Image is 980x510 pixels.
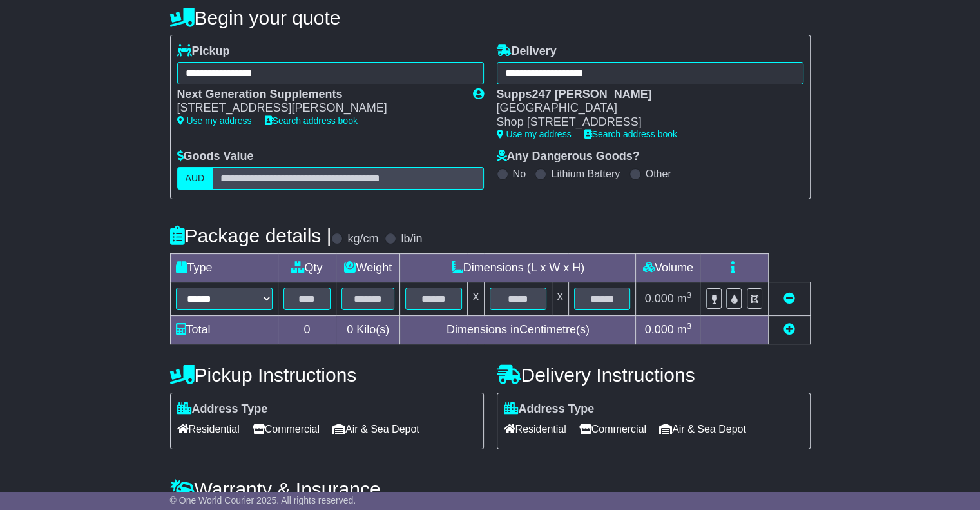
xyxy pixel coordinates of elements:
[497,44,557,59] label: Delivery
[336,315,400,344] td: Kilo(s)
[265,115,358,126] a: Search address book
[177,101,460,115] div: [STREET_ADDRESS][PERSON_NAME]
[579,419,646,439] span: Commercial
[504,402,595,417] label: Address Type
[170,225,332,246] h4: Package details |
[513,168,526,180] label: No
[551,168,620,180] label: Lithium Battery
[170,253,278,282] td: Type
[677,292,692,305] span: m
[783,323,795,336] a: Add new item
[646,168,671,180] label: Other
[467,282,484,315] td: x
[636,253,700,282] td: Volume
[497,364,811,386] h4: Delivery Instructions
[170,478,811,500] h4: Warranty & Insurance
[687,321,692,331] sup: 3
[170,495,356,505] span: © One World Courier 2025. All rights reserved.
[584,129,677,139] a: Search address book
[177,402,268,417] label: Address Type
[278,253,336,282] td: Qty
[497,101,791,115] div: [GEOGRAPHIC_DATA]
[497,88,791,102] div: Supps247 [PERSON_NAME]
[177,115,252,126] a: Use my address
[278,315,336,344] td: 0
[336,253,400,282] td: Weight
[497,129,572,139] a: Use my address
[400,315,636,344] td: Dimensions in Centimetre(s)
[177,88,460,102] div: Next Generation Supplements
[170,315,278,344] td: Total
[177,419,240,439] span: Residential
[177,150,254,164] label: Goods Value
[659,419,746,439] span: Air & Sea Depot
[401,232,422,246] label: lb/in
[347,323,353,336] span: 0
[552,282,568,315] td: x
[497,115,791,130] div: Shop [STREET_ADDRESS]
[497,150,640,164] label: Any Dangerous Goods?
[645,292,674,305] span: 0.000
[332,419,419,439] span: Air & Sea Depot
[645,323,674,336] span: 0.000
[504,419,566,439] span: Residential
[783,292,795,305] a: Remove this item
[677,323,692,336] span: m
[170,364,484,386] h4: Pickup Instructions
[347,232,378,246] label: kg/cm
[400,253,636,282] td: Dimensions (L x W x H)
[687,290,692,300] sup: 3
[170,7,811,28] h4: Begin your quote
[253,419,320,439] span: Commercial
[177,167,213,190] label: AUD
[177,44,230,59] label: Pickup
